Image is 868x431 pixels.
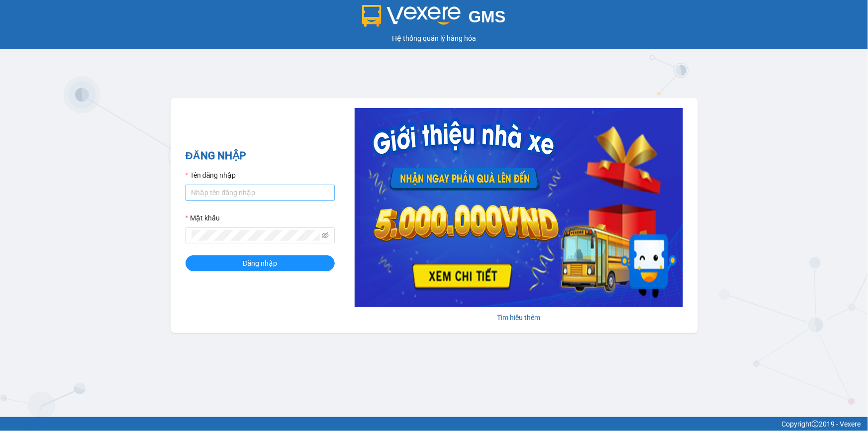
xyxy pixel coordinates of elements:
div: Hệ thống quản lý hàng hóa [2,33,866,44]
span: copyright [812,421,819,428]
img: logo 2 [362,5,461,27]
a: GMS [362,15,506,23]
h2: ĐĂNG NHẬP [186,148,335,164]
img: banner-0 [355,108,683,307]
label: Tên đăng nhập [186,170,236,181]
button: Đăng nhập [186,255,335,271]
input: Tên đăng nhập [186,185,335,201]
div: Copyright 2019 - Vexere [7,419,861,430]
span: eye-invisible [322,232,329,239]
label: Mật khẩu [186,213,220,223]
span: GMS [469,7,506,26]
div: Tìm hiểu thêm [355,312,683,323]
span: Đăng nhập [243,258,278,269]
input: Mật khẩu [192,230,320,241]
